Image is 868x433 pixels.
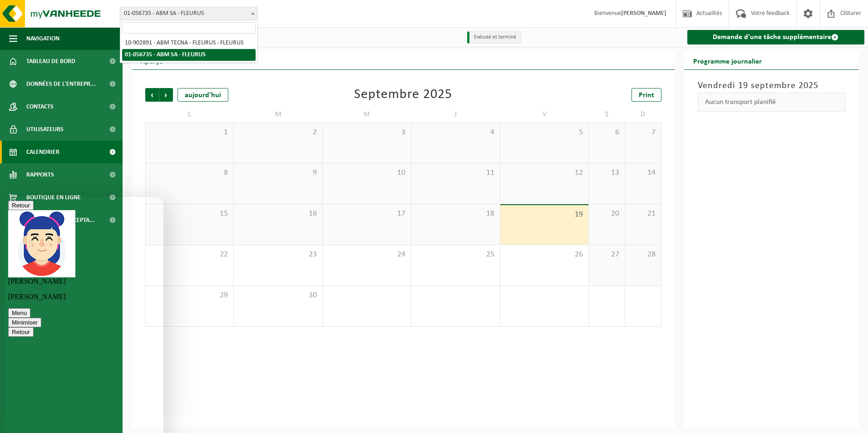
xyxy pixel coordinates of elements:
li: 10-902891 - ABM TECNA - FLEURUS - FLEURUS [122,37,256,49]
span: 22 [150,250,229,260]
span: Précédent [145,88,159,102]
span: 7 [630,128,656,138]
td: J [411,106,500,123]
span: 19 [505,210,584,220]
span: 6 [593,128,620,138]
td: M [323,106,411,123]
span: Contacts [26,95,54,118]
span: 23 [238,250,317,260]
span: Tableau de bord [26,50,75,73]
td: L [145,106,234,123]
span: 4 [416,128,495,138]
span: 12 [505,168,584,178]
span: 1 [150,128,229,138]
span: 11 [416,168,495,178]
span: 13 [593,168,620,178]
h2: Programme journalier [684,52,771,69]
span: 28 [630,250,656,260]
span: 15 [150,209,229,219]
div: Septembre 2025 [354,88,452,102]
span: Print [639,92,654,99]
span: Utilisateurs [26,118,64,141]
span: 26 [505,250,584,260]
span: 8 [150,168,229,178]
span: Boutique en ligne [26,186,81,209]
span: 2 [238,128,317,138]
span: Calendrier [26,141,59,163]
span: Suivant [159,88,173,102]
span: Rapports [26,163,54,186]
span: 17 [327,209,406,219]
li: Exécuté et terminé [467,31,521,44]
iframe: chat widget [5,197,163,433]
td: S [589,106,625,123]
span: 25 [416,250,495,260]
span: 21 [630,209,656,219]
li: 01-056735 - ABM SA - FLEURUS [122,49,256,61]
a: Demande d'une tâche supplémentaire [687,30,865,44]
span: 10 [327,168,406,178]
span: Navigation [26,27,59,50]
span: 01-056735 - ABM SA - FLEURUS [120,7,258,20]
span: 18 [416,209,495,219]
span: Données de l'entrepr... [26,73,96,95]
span: 24 [327,250,406,260]
span: 9 [238,168,317,178]
span: 29 [150,290,229,300]
span: 5 [505,128,584,138]
td: V [500,106,589,123]
span: 27 [593,250,620,260]
a: Print [631,88,661,102]
div: Aucun transport planifié [698,93,846,112]
td: M [234,106,322,123]
span: 16 [238,209,317,219]
div: aujourd'hui [178,88,228,102]
span: 3 [327,128,406,138]
span: 30 [238,290,317,300]
span: 20 [593,209,620,219]
span: 01-056735 - ABM SA - FLEURUS [120,7,257,20]
td: D [625,106,661,123]
span: 14 [630,168,656,178]
h3: Vendredi 19 septembre 2025 [698,79,846,93]
strong: [PERSON_NAME] [621,10,666,17]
